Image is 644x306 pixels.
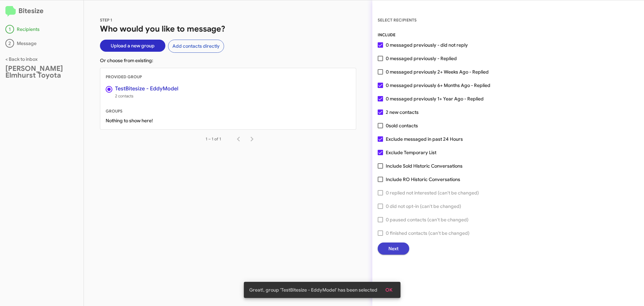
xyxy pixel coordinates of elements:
[386,81,490,89] span: 0 messaged previously 6+ Months Ago - Replied
[5,25,78,34] div: Recipients
[115,93,178,99] span: 2 contacts
[5,25,14,34] div: 1
[386,108,419,116] span: 2 new contacts
[5,39,78,48] div: Message
[386,148,436,157] span: Exclude Temporary List
[168,40,224,53] button: Add contacts directly
[386,189,479,197] span: 0 replied not interested (can't be changed)
[100,108,356,115] div: GROUPS
[389,123,418,129] span: sold contacts
[378,32,639,38] div: INCLUDE
[380,284,398,296] button: OK
[386,202,461,210] span: 0 did not opt-in (can't be changed)
[100,57,356,64] p: Or choose from existing:
[5,6,78,17] h2: Bitesize
[206,136,221,142] div: 1 – 1 of 1
[232,132,245,146] button: Previous page
[386,135,463,143] span: Exclude messaged in past 24 Hours
[5,6,16,17] img: logo-minimal.svg
[378,17,417,23] span: SELECT RECIPIENTS
[386,216,469,224] span: 0 paused contacts (can't be changed)
[5,39,14,48] div: 2
[386,229,470,237] span: 0 finished contacts (can't be changed)
[249,287,377,293] span: Great!, group 'TestBitesize - EddyModel' has been selected
[100,17,112,23] span: STEP 1
[385,284,392,296] span: OK
[5,56,38,62] a: < Back to inbox
[386,68,489,76] span: 0 messaged previously 2+ Weeks Ago - Replied
[386,54,457,62] span: 0 messaged previously - Replied
[100,24,356,34] h1: Who would you like to message?
[115,86,178,91] h3: TestBitesize - EddyModel
[100,40,165,52] button: Upload a new group
[100,74,356,80] div: PROVIDED GROUP
[386,162,463,170] span: Include Sold Historic Conversations
[111,40,155,52] span: Upload a new group
[386,175,460,183] span: Include RO Historic Conversations
[100,118,158,124] span: Nothing to show here!
[378,243,409,255] button: Next
[386,95,484,103] span: 0 messaged previously 1+ Year Ago - Replied
[5,65,78,79] div: [PERSON_NAME] Elmhurst Toyota
[386,122,418,130] span: 0
[388,243,398,255] span: Next
[386,41,468,49] span: 0 messaged previously - did not reply
[245,132,259,146] button: Next page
